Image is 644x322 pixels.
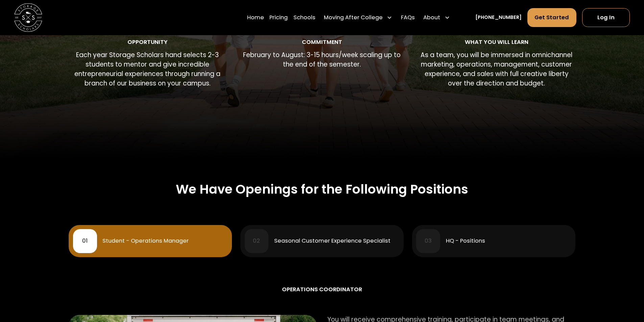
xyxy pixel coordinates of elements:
a: Log In [582,8,630,27]
div: About [421,8,453,27]
p: Each year Storage Scholars hand selects 2-3 students to mentor and give incredible entrepreneuria... [69,50,226,88]
div: About [423,14,440,22]
div: 03 [425,238,432,244]
div: HQ - Positions [446,238,485,244]
a: FAQs [401,8,415,27]
p: February to August: 3-15 hours/week scaling up to the end of the semester. [243,50,401,69]
div: Moving After College [324,14,383,22]
a: Pricing [269,8,288,27]
div: Seasonal Customer Experience Specialist [274,238,390,244]
a: Schools [293,8,315,27]
a: Get Started [527,8,577,27]
div: Opportunity [127,38,168,47]
div: Moving After College [321,8,396,27]
div: Student - Operations Manager [102,238,189,244]
p: As a team, you will be immersed in omnichannel marketing, operations, management, customer experi... [418,50,575,88]
div: What you will learn [465,38,528,47]
img: Storage Scholars main logo [14,3,42,31]
div: Commitment [302,38,342,47]
a: [PHONE_NUMBER] [475,14,522,21]
h2: We Have Openings for the Following Positions [176,182,468,197]
div: 02 [253,238,260,244]
div: Operations Coordinator [69,286,575,294]
div: 01 [82,238,88,244]
a: Home [247,8,264,27]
